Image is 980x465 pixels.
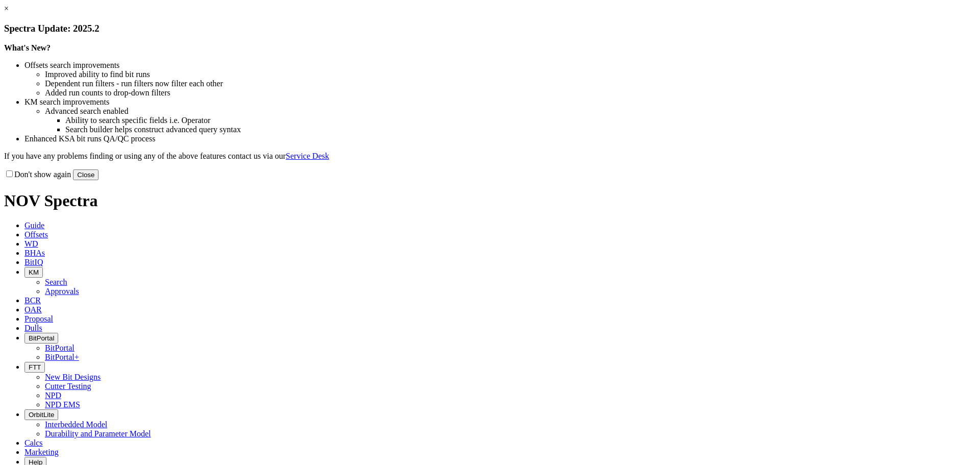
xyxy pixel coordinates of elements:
a: Approvals [45,287,79,296]
li: Ability to search specific fields i.e. Operator [65,116,976,125]
li: Offsets search improvements [24,61,976,70]
span: WD [24,239,38,248]
a: Service Desk [286,152,329,160]
a: Search [45,278,67,286]
a: NPD EMS [45,400,80,409]
span: OrbitLite [29,411,54,419]
a: BitPortal+ [45,353,79,361]
span: Calcs [24,438,43,447]
a: NPD [45,391,61,400]
a: Interbedded Model [45,420,107,429]
li: Search builder helps construct advanced query syntax [65,125,976,134]
a: × [4,4,9,13]
span: Proposal [24,314,53,323]
li: Advanced search enabled [45,107,976,116]
h3: Spectra Update: 2025.2 [4,23,976,34]
a: Cutter Testing [45,382,91,390]
span: Guide [24,221,44,230]
span: KM [29,268,39,276]
span: Offsets [24,230,48,239]
li: Dependent run filters - run filters now filter each other [45,79,976,88]
a: Durability and Parameter Model [45,429,151,438]
span: OAR [24,305,42,314]
span: BCR [24,296,41,305]
span: Marketing [24,448,59,456]
li: Enhanced KSA bit runs QA/QC process [24,134,976,143]
span: BitIQ [24,258,43,266]
span: BHAs [24,249,45,257]
a: BitPortal [45,344,75,352]
input: Don't show again [6,170,13,177]
label: Don't show again [4,170,71,179]
li: Added run counts to drop-down filters [45,88,976,97]
h1: NOV Spectra [4,191,976,210]
p: If you have any problems finding or using any of the above features contact us via our [4,152,976,161]
a: New Bit Designs [45,373,101,381]
span: FTT [29,363,41,371]
span: Dulls [24,324,42,332]
li: Improved ability to find bit runs [45,70,976,79]
strong: What's New? [4,43,51,52]
span: BitPortal [29,334,54,342]
button: Close [73,169,99,180]
li: KM search improvements [24,97,976,107]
